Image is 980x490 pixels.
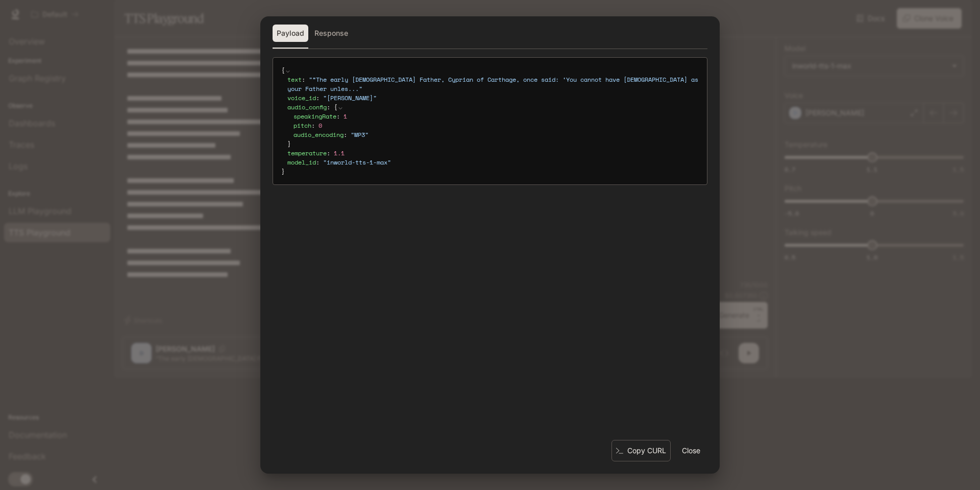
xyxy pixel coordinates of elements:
[281,66,285,75] span: {
[287,158,699,167] div: :
[287,139,291,148] span: }
[351,130,369,139] span: " MP3 "
[293,130,344,139] span: audio_encoding
[293,130,699,139] div: :
[287,94,699,103] div: :
[675,440,707,461] button: Close
[287,94,316,102] span: voice_id
[293,112,699,121] div: :
[611,440,671,462] button: Copy CURL
[310,25,352,42] button: Response
[281,167,285,176] span: }
[323,158,391,167] span: " inworld-tts-1-max "
[334,103,337,111] span: {
[287,75,699,94] div: :
[334,149,345,157] span: 1.1
[293,121,311,130] span: pitch
[287,103,327,111] span: audio_config
[318,121,322,130] span: 0
[287,75,302,84] span: text
[344,112,347,121] span: 1
[287,158,316,167] span: model_id
[287,149,327,157] span: temperature
[287,149,699,158] div: :
[293,121,699,130] div: :
[323,94,377,102] span: " [PERSON_NAME] "
[287,75,698,93] span: " “The early [DEMOGRAPHIC_DATA] Father, Cyprian of Carthage, once said: ‘You cannot have [DEMOGRA...
[293,112,336,121] span: speakingRate
[287,103,699,149] div: :
[273,25,308,42] button: Payload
